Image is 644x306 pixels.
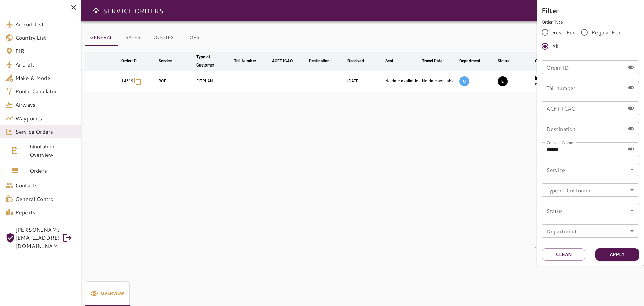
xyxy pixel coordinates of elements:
label: Contact Name [546,139,573,145]
button: Clean [542,248,585,261]
span: All [552,42,558,50]
div: rushFeeOrder [542,25,639,53]
span: Rush Fee [552,28,576,36]
button: Open [627,226,637,236]
button: Open [627,165,637,174]
button: Open [627,185,637,195]
button: Apply [595,248,639,261]
p: Order Type [542,19,639,25]
button: Open [627,206,637,215]
h6: Filter [542,5,639,16]
span: Regular Fee [591,28,622,36]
